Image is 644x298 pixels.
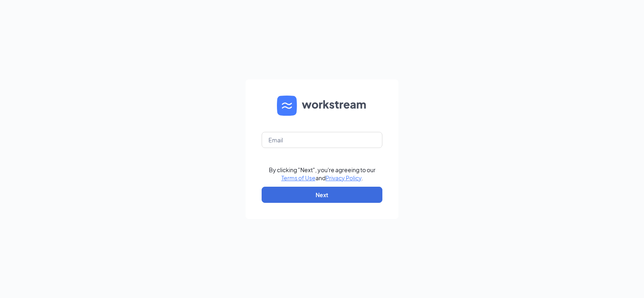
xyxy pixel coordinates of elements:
[281,174,316,181] a: Terms of Use
[262,187,382,203] button: Next
[269,166,376,182] div: By clicking "Next", you're agreeing to our and .
[262,132,382,148] input: Email
[326,174,361,181] a: Privacy Policy
[277,96,367,116] img: WS logo and Workstream text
